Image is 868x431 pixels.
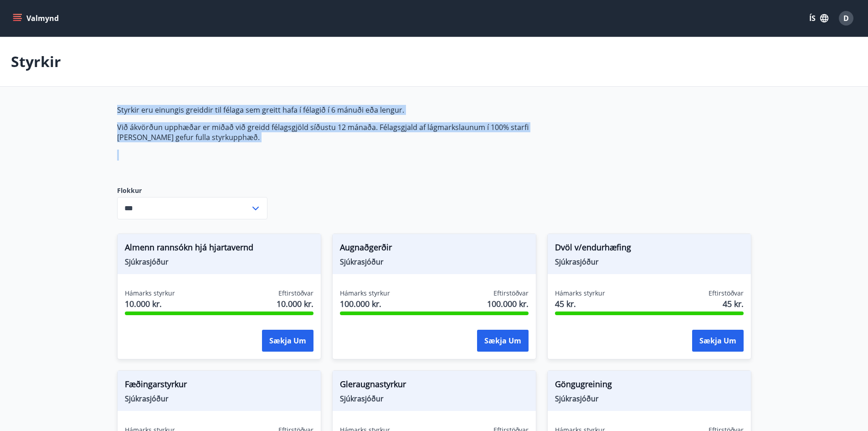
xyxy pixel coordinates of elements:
[125,378,313,394] span: Fæðingarstyrkur
[125,298,175,310] span: 10.000 kr.
[555,289,605,298] span: Hámarks styrkur
[723,298,744,310] span: 45 kr.
[340,289,390,298] span: Hámarks styrkur
[477,330,529,352] button: Sækja um
[493,289,529,298] span: Eftirstöðvar
[340,257,529,267] span: Sjúkrasjóður
[555,241,744,257] span: Dvöl v/endurhæfing
[555,394,744,404] span: Sjúkrasjóður
[340,378,529,394] span: Gleraugnastyrkur
[278,289,313,298] span: Eftirstöðvar
[555,257,744,267] span: Sjúkrasjóður
[11,52,61,72] p: Styrkir
[555,378,744,394] span: Göngugreining
[843,13,849,23] span: D
[804,10,833,26] button: ÍS
[340,241,529,257] span: Augnaðgerðir
[117,122,547,142] p: Við ákvörðun upphæðar er miðað við greidd félagsgjöld síðustu 12 mánaða. Félagsgjald af lágmarksl...
[487,298,529,310] span: 100.000 kr.
[125,257,313,267] span: Sjúkrasjóður
[125,241,313,257] span: Almenn rannsókn hjá hjartavernd
[125,289,175,298] span: Hámarks styrkur
[340,298,390,310] span: 100.000 kr.
[117,186,267,195] label: Flokkur
[277,298,313,310] span: 10.000 kr.
[262,330,313,352] button: Sækja um
[555,298,605,310] span: 45 kr.
[117,105,547,115] p: Styrkir eru einungis greiddir til félaga sem greitt hafa í félagið í 6 mánuði eða lengur.
[11,10,62,26] button: menu
[835,7,857,29] button: D
[125,394,313,404] span: Sjúkrasjóður
[709,289,744,298] span: Eftirstöðvar
[340,394,529,404] span: Sjúkrasjóður
[692,330,744,352] button: Sækja um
